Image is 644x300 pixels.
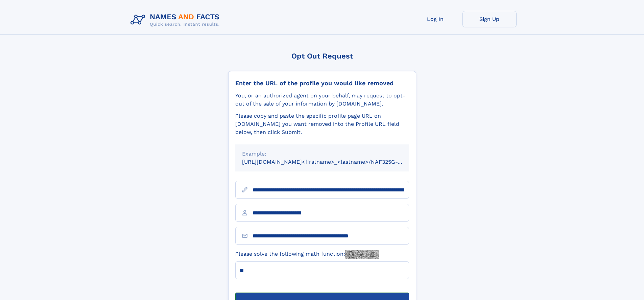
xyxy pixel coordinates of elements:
[235,250,379,259] label: Please solve the following math function:
[228,52,416,60] div: Opt Out Request
[462,11,517,27] a: Sign Up
[235,92,409,108] div: You, or an authorized agent on your behalf, may request to opt-out of the sale of your informatio...
[242,159,422,165] small: [URL][DOMAIN_NAME]<firstname>_<lastname>/NAF325G-xxxxxxxx
[408,11,462,27] a: Log In
[235,79,409,87] div: Enter the URL of the profile you would like removed
[242,150,402,158] div: Example:
[128,11,225,29] img: Logo Names and Facts
[235,112,409,136] div: Please copy and paste the specific profile page URL on [DOMAIN_NAME] you want removed into the Pr...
